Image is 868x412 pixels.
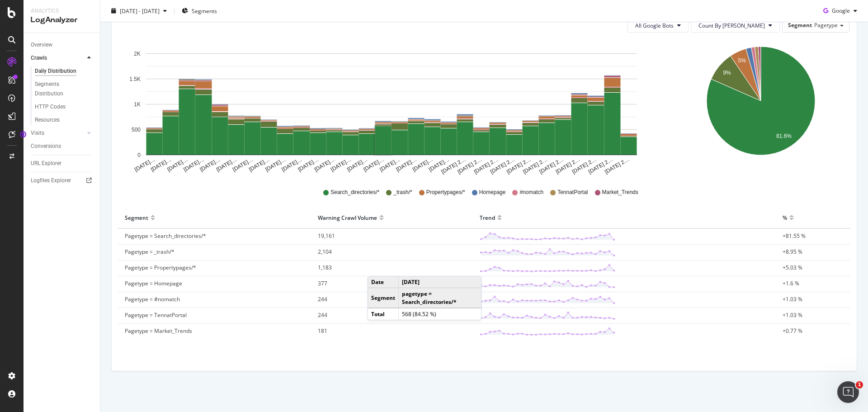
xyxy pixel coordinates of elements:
td: Segment [368,288,399,308]
a: Daily Distribution [35,66,94,76]
span: Search_directories/* [330,189,379,196]
text: 0 [137,152,141,158]
span: 377 [318,279,327,287]
svg: A chart. [119,40,665,175]
span: Pagetype = TennatPortal [125,311,187,319]
div: Tooltip anchor [19,130,27,138]
button: Segments [178,4,221,18]
span: Segments [192,7,217,14]
div: Resources [35,115,60,125]
a: Visits [31,128,85,138]
button: Google [820,4,861,18]
td: Total [368,308,399,320]
div: Segment [125,210,148,225]
svg: A chart. [674,40,848,175]
span: 244 [318,295,327,303]
text: 1.5K [129,76,141,82]
span: 19,161 [318,232,335,240]
text: 5% [738,57,746,64]
span: Pagetype [814,21,838,29]
span: +5.03 % [783,264,802,271]
div: Crawls [31,53,47,63]
a: Resources [35,115,94,125]
div: Overview [31,40,52,50]
td: pagetype = Search_directories/* [399,288,481,308]
span: Pagetype = _trash/* [125,248,175,256]
span: Pagetype = Propertypages/* [125,264,196,271]
iframe: Intercom live chat [837,381,859,403]
div: Visits [31,128,44,138]
div: HTTP Codes [35,102,66,112]
button: [DATE] - [DATE] [108,4,170,18]
a: Logfiles Explorer [31,176,94,185]
div: LogAnalyzer [31,15,93,25]
text: 1K [134,101,141,108]
button: All Google Bots [627,18,689,33]
a: Crawls [31,53,85,63]
text: 500 [132,127,141,133]
span: +81.55 % [783,232,806,240]
span: Market_Trends [602,189,638,196]
div: Analytics [31,7,93,15]
a: URL Explorer [31,159,94,168]
span: 1 [856,381,863,388]
span: Pagetype = #nomatch [125,295,180,303]
span: Pagetype = Market_Trends [125,327,192,335]
span: _trash/* [393,189,412,196]
div: Daily Distribution [35,66,76,76]
td: [DATE] [399,276,481,288]
span: Pagetype = Search_directories/* [125,232,206,240]
a: Overview [31,40,94,50]
div: Conversions [31,142,61,151]
text: 81.6% [776,133,792,139]
span: 244 [318,311,327,319]
a: HTTP Codes [35,102,94,112]
td: 568 (84.52 %) [399,308,481,320]
span: +1.03 % [783,295,802,303]
div: Trend [480,210,495,225]
span: +8.95 % [783,248,802,256]
td: Date [368,276,399,288]
span: 1,183 [318,264,332,271]
span: 2,104 [318,248,332,256]
span: Propertypages/* [426,189,465,196]
text: 9% [723,70,731,76]
span: Segment [788,21,812,29]
button: Count By [PERSON_NAME] [691,18,780,33]
div: % [783,210,787,225]
div: Warning Crawl Volume [318,210,377,225]
span: Count By Day [698,22,765,29]
span: 181 [318,327,327,335]
span: +1.6 % [783,279,799,287]
span: Pagetype = Homepage [125,279,182,287]
a: Segments Distribution [35,80,94,99]
span: +1.03 % [783,311,802,319]
div: Segments Distribution [35,80,85,99]
span: Google [832,7,850,14]
span: Homepage [479,189,506,196]
span: +0.77 % [783,327,802,335]
span: #nomatch [519,189,543,196]
span: [DATE] - [DATE] [120,7,160,14]
text: 2K [134,51,141,57]
span: All Google Bots [635,22,674,29]
div: URL Explorer [31,159,61,168]
span: TennatPortal [557,189,588,196]
div: Logfiles Explorer [31,176,71,185]
a: Conversions [31,142,94,151]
